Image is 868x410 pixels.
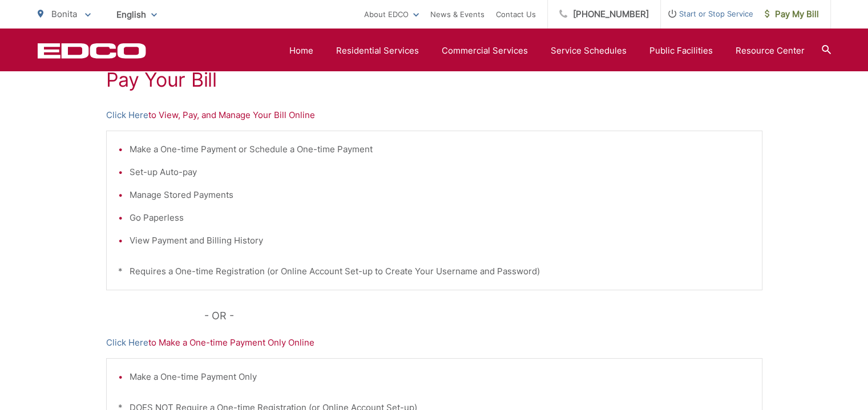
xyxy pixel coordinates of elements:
[130,143,750,156] li: Make a One-time Payment or Schedule a One-time Payment
[106,336,148,350] a: Click Here
[106,336,762,350] p: to Make a One-time Payment Only Online
[130,234,750,247] li: View Payment and Billing History
[130,165,750,179] li: Set-up Auto-pay
[106,108,148,122] a: Click Here
[106,108,762,122] p: to View, Pay, and Manage Your Bill Online
[204,307,762,324] p: - OR -
[118,265,750,278] p: * Requires a One-time Registration (or Online Account Set-up to Create Your Username and Password)
[289,44,313,58] a: Home
[130,211,750,225] li: Go Paperless
[430,7,485,21] a: News & Events
[736,44,805,58] a: Resource Center
[51,9,77,19] span: Bonita
[130,188,750,202] li: Manage Stored Payments
[364,7,419,21] a: About EDCO
[106,68,762,91] h1: Pay Your Bill
[38,43,146,59] a: EDCD logo. Return to the homepage.
[336,44,419,58] a: Residential Services
[108,5,165,25] span: English
[442,44,528,58] a: Commercial Services
[130,370,750,384] li: Make a One-time Payment Only
[551,44,627,58] a: Service Schedules
[765,7,819,21] span: Pay My Bill
[496,7,536,21] a: Contact Us
[649,44,713,58] a: Public Facilities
